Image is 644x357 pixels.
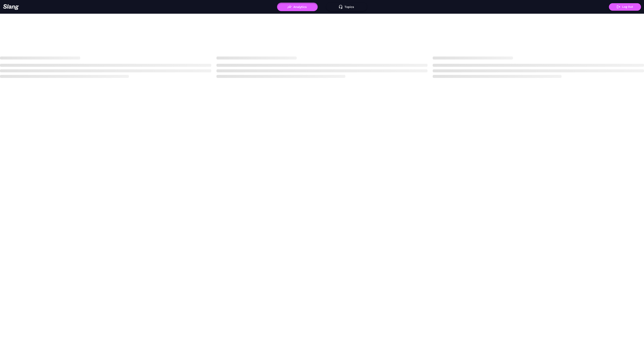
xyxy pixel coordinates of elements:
a: Analytics [277,5,318,8]
button: Topics [326,3,367,11]
button: Analytics [277,3,318,11]
button: Log Out [609,3,641,11]
img: 623511267c55cb56e2f2a487_logo2.png [3,4,19,10]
